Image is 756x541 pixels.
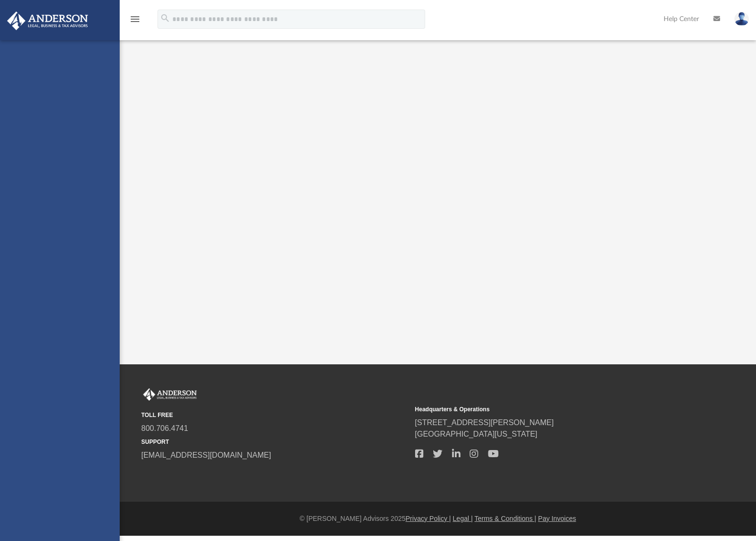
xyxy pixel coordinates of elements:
[406,515,451,522] a: Privacy Policy |
[141,388,199,401] img: Anderson Advisors Platinum Portal
[129,18,141,25] a: menu
[141,424,188,432] a: 800.706.4741
[141,411,408,419] small: TOLL FREE
[4,11,91,30] img: Anderson Advisors Platinum Portal
[141,438,408,446] small: SUPPORT
[538,515,576,522] a: Pay Invoices
[415,405,682,414] small: Headquarters & Operations
[129,13,141,25] i: menu
[453,515,473,522] a: Legal |
[415,418,554,427] a: [STREET_ADDRESS][PERSON_NAME]
[141,451,271,459] a: [EMAIL_ADDRESS][DOMAIN_NAME]
[415,430,538,438] a: [GEOGRAPHIC_DATA][US_STATE]
[734,12,749,26] img: User Pic
[120,514,756,524] div: © [PERSON_NAME] Advisors 2025
[474,515,536,522] a: Terms & Conditions |
[160,13,170,23] i: search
